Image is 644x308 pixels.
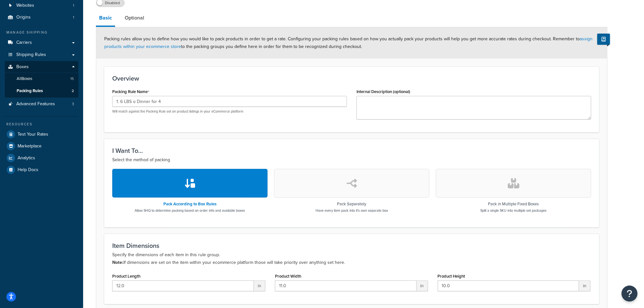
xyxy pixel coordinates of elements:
li: Boxes [5,61,78,98]
span: All Boxes [17,76,32,82]
a: Boxes [5,61,78,73]
h3: Pack According to Box Rules [135,202,245,206]
h3: Pack in Multiple Fixed Boxes [481,202,547,206]
a: Help Docs [5,164,78,176]
h3: Overview [112,75,591,82]
button: Show Help Docs [597,34,610,45]
a: Advanced Features3 [5,98,78,110]
span: 1 [73,15,74,20]
span: in [417,280,428,291]
span: 1 [73,3,74,8]
a: Optional [122,10,147,26]
span: Packing Rules [17,88,43,94]
label: Packing Rule Name [112,89,149,94]
span: in [579,280,591,291]
h3: Item Dimensions [112,242,591,249]
span: Shipping Rules [16,52,46,58]
p: Split a single SKU into multiple set packages [481,208,547,213]
a: AllBoxes15 [5,73,78,85]
label: Product Width [275,274,301,279]
h3: I Want To... [112,147,591,154]
button: Open Resource Center [622,286,638,302]
a: Origins1 [5,12,78,23]
span: Boxes [16,64,29,70]
a: Packing Rules2 [5,85,78,97]
span: Carriers [16,40,32,45]
span: Help Docs [18,167,38,173]
label: Product Height [438,274,465,279]
p: Select the method of packing [112,156,591,164]
a: Carriers [5,37,78,49]
a: Shipping Rules [5,49,78,61]
span: Websites [16,3,34,8]
span: Analytics [18,155,35,161]
span: Test Your Rates [18,132,48,137]
h3: Pack Separately [316,202,388,206]
span: 15 [70,76,74,82]
label: Internal Description (optional) [357,89,410,94]
span: 2 [72,88,74,94]
span: Origins [16,15,31,20]
a: Marketplace [5,140,78,152]
span: Advanced Features [16,101,55,107]
p: Specify the dimensions of each item in this rule group. If dimensions are set on the item within ... [112,251,591,266]
a: Test Your Rates [5,129,78,140]
li: Origins [5,12,78,23]
li: Packing Rules [5,85,78,97]
span: 3 [72,101,74,107]
div: Manage Shipping [5,30,78,35]
div: Resources [5,122,78,127]
span: Marketplace [18,144,42,149]
p: Will match against the Packing Rule set on product listings in your eCommerce platform [112,109,347,114]
a: Analytics [5,152,78,164]
p: Allow SHQ to determine packing based on order info and available boxes [135,208,245,213]
label: Product Length [112,274,140,279]
span: Packing rules allow you to define how you would like to pack products in order to get a rate. Con... [104,36,593,50]
a: Basic [96,10,115,27]
li: Advanced Features [5,98,78,110]
b: Note: [112,259,123,266]
span: in [254,280,265,291]
p: Have every item pack into it's own separate box [316,208,388,213]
